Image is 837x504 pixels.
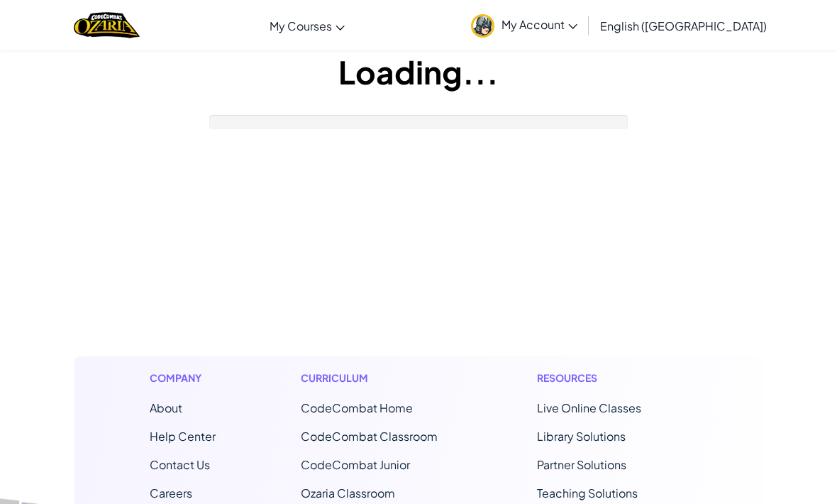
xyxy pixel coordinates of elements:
[150,429,216,444] a: Help Center
[301,400,413,415] span: CodeCombat Home
[150,371,216,385] h1: Company
[464,3,584,48] a: My Account
[471,14,494,38] img: avatar
[270,18,332,33] span: My Courses
[74,11,140,40] img: Home
[262,6,352,45] a: My Courses
[74,11,140,40] a: Ozaria by CodeCombat logo
[600,18,767,33] span: English ([GEOGRAPHIC_DATA])
[301,371,452,385] h1: Curriculum
[537,371,688,385] h1: Resources
[150,457,210,472] span: Contact Us
[537,429,626,444] a: Library Solutions
[537,486,638,500] a: Teaching Solutions
[537,457,626,472] a: Partner Solutions
[150,486,192,500] a: Careers
[501,17,577,32] span: My Account
[301,429,438,444] a: CodeCombat Classroom
[593,6,774,45] a: English ([GEOGRAPHIC_DATA])
[150,400,182,415] a: About
[301,457,410,472] a: CodeCombat Junior
[301,486,395,500] a: Ozaria Classroom
[537,400,641,415] a: Live Online Classes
